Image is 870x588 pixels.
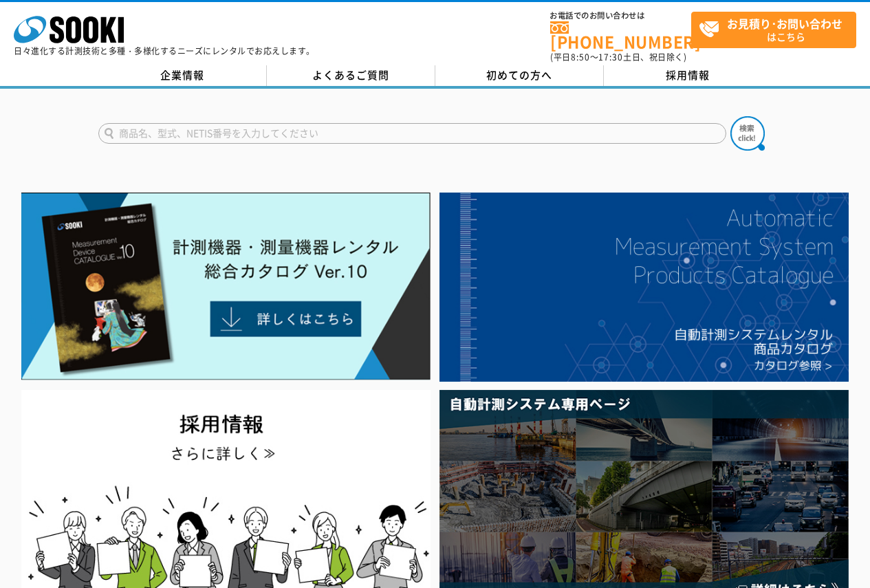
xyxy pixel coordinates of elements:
[730,116,765,151] img: btn_search.png
[550,21,691,50] a: [PHONE_NUMBER]
[267,65,435,86] a: よくあるご質問
[598,51,623,63] span: 17:30
[486,67,552,83] span: 初めての方へ
[21,193,431,380] img: Catalog Ver10
[439,193,849,382] img: 自動計測システムカタログ
[691,12,856,48] a: お見積り･お問い合わせはこちら
[98,65,267,86] a: 企業情報
[727,15,842,32] strong: お見積り･お問い合わせ
[571,51,590,63] span: 8:50
[550,12,691,20] span: お電話でのお問い合わせは
[550,51,686,63] span: (平日 ～ 土日、祝日除く)
[14,47,315,55] p: 日々進化する計測技術と多種・多様化するニーズにレンタルでお応えします。
[699,12,856,47] span: はこちら
[98,123,726,144] input: 商品名、型式、NETIS番号を入力してください
[435,65,604,86] a: 初めての方へ
[604,65,772,86] a: 採用情報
